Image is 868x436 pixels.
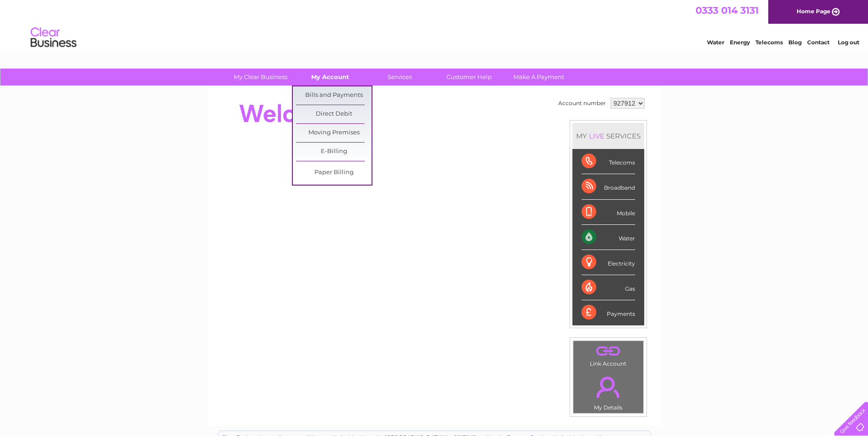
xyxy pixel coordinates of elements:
[707,39,724,46] a: Water
[582,250,635,275] div: Electricity
[296,124,372,142] a: Moving Premises
[587,132,606,140] div: LIVE
[582,200,635,225] div: Mobile
[582,225,635,250] div: Water
[573,340,644,369] td: Link Account
[582,300,635,325] div: Payments
[362,69,437,85] a: Services
[431,69,507,85] a: Customer Help
[695,5,759,16] a: 0333 014 3131
[292,69,368,85] a: My Account
[296,143,372,161] a: E-Billing
[296,164,372,182] a: Paper Billing
[30,24,77,52] img: logo.png
[223,69,298,85] a: My Clear Business
[556,96,608,111] td: Account number
[582,174,635,199] div: Broadband
[788,39,802,46] a: Blog
[576,343,641,359] a: .
[582,149,635,174] div: Telecoms
[572,123,644,149] div: MY SERVICES
[582,275,635,300] div: Gas
[576,371,641,403] a: .
[807,39,830,46] a: Contact
[755,39,783,46] a: Telecoms
[501,69,577,85] a: Make A Payment
[218,5,651,44] div: Clear Business is a trading name of Verastar Limited (registered in [GEOGRAPHIC_DATA] No. 3667643...
[730,39,750,46] a: Energy
[838,39,859,46] a: Log out
[573,369,644,414] td: My Details
[296,105,372,123] a: Direct Debit
[296,86,372,105] a: Bills and Payments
